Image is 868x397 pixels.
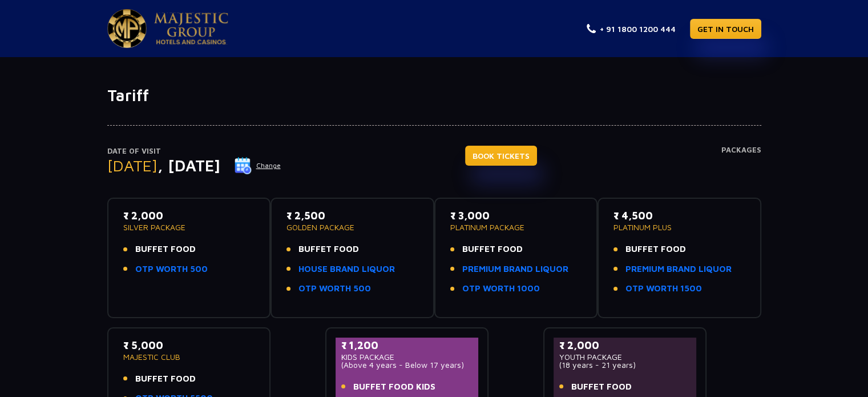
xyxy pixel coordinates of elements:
p: ₹ 2,000 [123,208,255,223]
h4: Packages [721,146,761,187]
p: ₹ 3,000 [450,208,582,223]
span: BUFFET FOOD [462,243,523,256]
a: PREMIUM BRAND LIQUOR [625,263,732,276]
p: (Above 4 years - Below 17 years) [341,361,473,369]
a: HOUSE BRAND LIQUOR [298,263,395,276]
p: Date of Visit [107,146,281,157]
img: Majestic Pride [107,9,147,48]
span: BUFFET FOOD [135,372,196,386]
span: [DATE] [107,156,158,175]
a: + 91 1800 1200 444 [587,23,676,35]
p: SILVER PACKAGE [123,223,255,231]
a: PREMIUM BRAND LIQUOR [462,263,568,276]
p: ₹ 5,000 [123,338,255,353]
span: BUFFET FOOD [298,243,359,256]
p: ₹ 2,500 [286,208,418,223]
span: BUFFET FOOD KIDS [353,380,435,394]
a: OTP WORTH 500 [298,282,371,295]
h1: Tariff [107,86,761,105]
a: OTP WORTH 500 [135,263,208,276]
a: GET IN TOUCH [690,19,761,39]
button: Change [234,157,281,175]
p: PLATINUM PLUS [613,223,745,231]
img: Majestic Pride [154,13,228,45]
p: PLATINUM PACKAGE [450,223,582,231]
p: MAJESTIC CLUB [123,353,255,361]
p: ₹ 1,200 [341,338,473,353]
p: GOLDEN PACKAGE [286,223,418,231]
span: BUFFET FOOD [571,380,632,394]
span: BUFFET FOOD [625,243,686,256]
span: BUFFET FOOD [135,243,196,256]
a: OTP WORTH 1500 [625,282,702,295]
p: ₹ 4,500 [613,208,745,223]
p: ₹ 2,000 [559,338,691,353]
a: OTP WORTH 1000 [462,282,540,295]
p: KIDS PACKAGE [341,353,473,361]
p: (18 years - 21 years) [559,361,691,369]
span: , [DATE] [158,156,220,175]
a: BOOK TICKETS [465,146,537,166]
p: YOUTH PACKAGE [559,353,691,361]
